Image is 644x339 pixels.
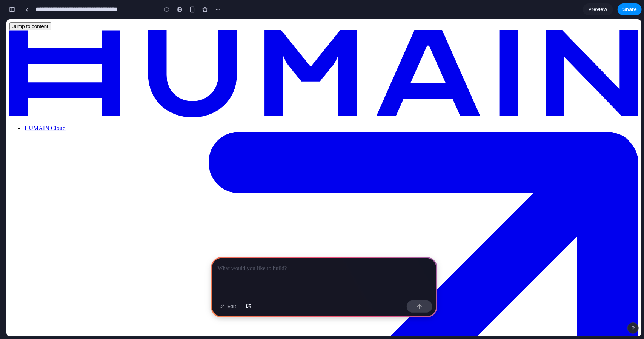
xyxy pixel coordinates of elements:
span: Jump to content [6,4,42,10]
button: Share [618,3,642,15]
span: Preview [589,6,607,13]
span: HUMAIN Cloud [18,106,59,112]
span: Share [622,6,637,13]
a: Preview [583,3,613,15]
button: Jump to content [3,3,45,11]
a: Back to the top [3,93,632,99]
